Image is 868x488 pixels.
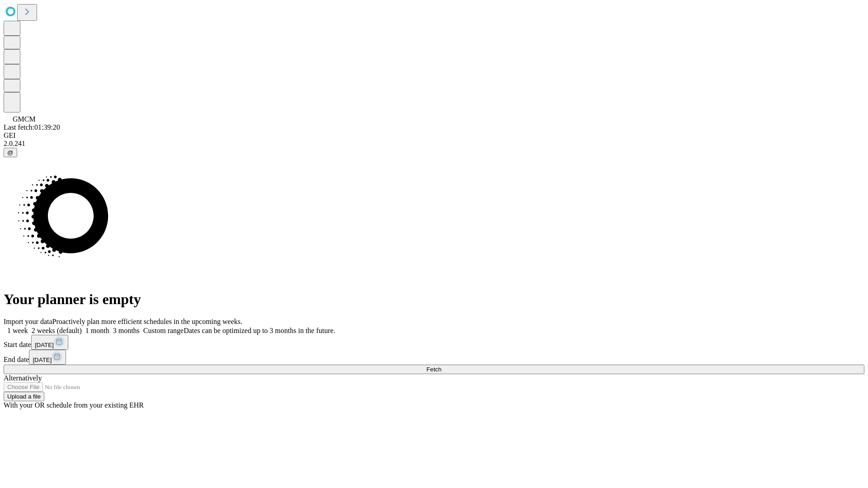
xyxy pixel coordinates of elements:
[32,327,82,334] span: 2 weeks (default)
[143,327,184,334] span: Custom range
[35,342,54,348] span: [DATE]
[31,335,68,350] button: [DATE]
[184,327,335,334] span: Dates can be optimized up to 3 months in the future.
[29,350,66,365] button: [DATE]
[52,318,242,325] span: Proactively plan more efficient schedules in the upcoming weeks.
[4,123,60,131] span: Last fetch: 01:39:20
[4,335,864,350] div: Start date
[113,327,140,334] span: 3 months
[85,327,109,334] span: 1 month
[4,318,52,325] span: Import your data
[4,374,42,382] span: Alternatively
[4,148,17,157] button: @
[7,149,14,156] span: @
[7,327,28,334] span: 1 week
[4,140,864,148] div: 2.0.241
[4,291,864,308] h1: Your planner is empty
[4,392,44,401] button: Upload a file
[33,357,52,363] span: [DATE]
[4,131,864,140] div: GEI
[4,350,864,365] div: End date
[4,401,144,409] span: With your OR schedule from your existing EHR
[13,115,36,123] span: GMCM
[426,366,441,373] span: Fetch
[4,365,864,374] button: Fetch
